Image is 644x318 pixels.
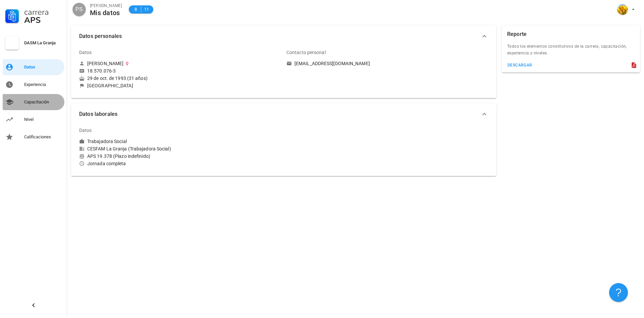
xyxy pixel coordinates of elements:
div: Contacto personal [286,44,326,60]
div: DASM La Granja [24,40,62,46]
div: Carrera [24,8,62,16]
div: [EMAIL_ADDRESS][DOMAIN_NAME] [294,60,370,66]
div: CESFAM La Granja (Trabajadora Social) [79,146,281,152]
span: Datos laborales [79,109,480,119]
a: Datos [3,59,64,75]
a: Capacitación [3,94,64,110]
div: descargar [507,63,532,67]
a: Nivel [3,111,64,128]
div: Mis datos [90,9,122,16]
div: Trabajadora Social [87,138,127,144]
div: Experiencia [24,82,62,87]
span: B [133,6,138,13]
div: Nivel [24,117,62,122]
span: 11 [144,6,149,13]
div: [PERSON_NAME] [90,2,122,9]
a: Experiencia [3,77,64,93]
div: [PERSON_NAME] [87,60,123,66]
div: avatar [617,4,628,15]
button: descargar [504,60,535,70]
button: Datos laborales [71,103,496,125]
a: [EMAIL_ADDRESS][DOMAIN_NAME] [286,60,488,66]
div: APS 19.378 (Plazo indefinido) [79,153,281,159]
div: 29 de oct. de 1993 (31 años) [79,75,281,81]
div: Calificaciones [24,134,62,140]
div: Datos [79,44,92,60]
div: Reporte [507,26,527,43]
div: Jornada completa [79,161,281,167]
div: [GEOGRAPHIC_DATA] [87,83,133,89]
div: Todos los elementos constitutivos de la carrera; capacitación, experiencia y niveles. [502,43,640,60]
a: Calificaciones [3,129,64,145]
div: Capacitación [24,99,62,105]
div: avatar [72,3,86,16]
span: PS [75,3,83,16]
div: Datos [24,64,62,70]
div: 18.570.076-3 [87,68,116,74]
div: APS [24,16,62,24]
span: Datos personales [79,32,480,41]
button: Datos personales [71,26,496,47]
div: Datos [79,122,92,138]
